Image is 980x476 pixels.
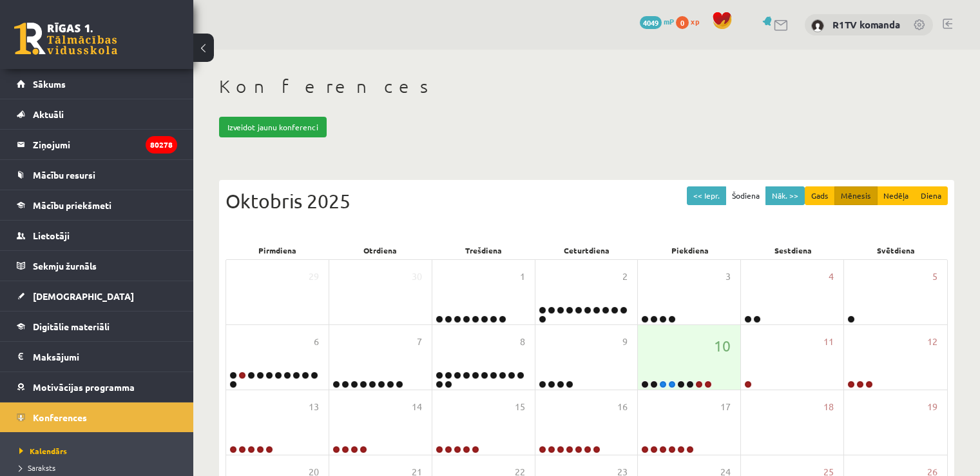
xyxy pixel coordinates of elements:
[19,446,67,456] span: Kalendārs
[33,290,134,302] span: [DEMOGRAPHIC_DATA]
[412,270,422,284] span: 30
[691,16,699,26] span: xp
[617,400,628,414] span: 16
[17,372,177,402] a: Motivācijas programma
[17,251,177,281] a: Sekmju žurnāls
[19,445,180,457] a: Kalendārs
[14,23,117,55] a: Rīgas 1. Tālmācības vidusskola
[33,260,97,272] span: Sekmju žurnāls
[17,160,177,190] a: Mācību resursi
[17,69,177,99] a: Sākums
[714,335,731,357] span: 10
[33,108,64,120] span: Aktuāli
[309,270,319,284] span: 29
[19,462,55,473] span: Saraksts
[17,190,177,220] a: Mācību priekšmeti
[834,186,878,205] button: Mēnesis
[811,19,824,32] img: R1TV komanda
[412,400,422,414] span: 14
[33,342,177,372] legend: Maksājumi
[432,241,535,259] div: Trešdiena
[640,16,674,26] a: 4049 mP
[17,342,177,372] a: Maksājumi
[805,186,835,205] button: Gads
[515,400,525,414] span: 15
[520,270,525,284] span: 1
[329,241,432,259] div: Otrdiena
[640,16,662,29] span: 4049
[845,241,948,259] div: Svētdiena
[765,186,805,205] button: Nāk. >>
[33,381,135,393] span: Motivācijas programma
[219,75,954,97] h1: Konferences
[219,117,327,137] a: Izveidot jaunu konferenci
[535,241,638,259] div: Ceturtdiena
[33,78,66,90] span: Sākums
[33,321,110,332] span: Digitālie materiāli
[314,335,319,349] span: 6
[17,221,177,250] a: Lietotāji
[17,281,177,311] a: [DEMOGRAPHIC_DATA]
[17,130,177,159] a: Ziņojumi80278
[33,130,177,159] legend: Ziņojumi
[226,186,948,215] div: Oktobris 2025
[832,18,900,31] a: R1TV komanda
[914,186,948,205] button: Diena
[622,335,628,349] span: 9
[622,270,628,284] span: 2
[927,335,937,349] span: 12
[17,402,177,432] a: Konferences
[664,16,674,26] span: mP
[742,241,845,259] div: Sestdiena
[725,186,766,205] button: Šodiena
[676,16,706,26] a: 0 xp
[309,400,319,414] span: 13
[226,241,329,259] div: Pirmdiena
[33,412,87,423] span: Konferences
[33,169,95,181] span: Mācību resursi
[823,400,834,414] span: 18
[417,335,422,349] span: 7
[877,186,915,205] button: Nedēļa
[725,270,731,284] span: 3
[33,199,111,211] span: Mācību priekšmeti
[823,335,834,349] span: 11
[19,462,180,473] a: Saraksts
[720,400,731,414] span: 17
[17,99,177,129] a: Aktuāli
[927,400,937,414] span: 19
[17,312,177,341] a: Digitālie materiāli
[33,230,70,241] span: Lietotāji
[639,241,742,259] div: Piekdiena
[687,186,726,205] button: << Iepr.
[932,270,937,284] span: 5
[676,16,689,29] span: 0
[829,270,834,284] span: 4
[520,335,525,349] span: 8
[146,136,177,154] i: 80278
